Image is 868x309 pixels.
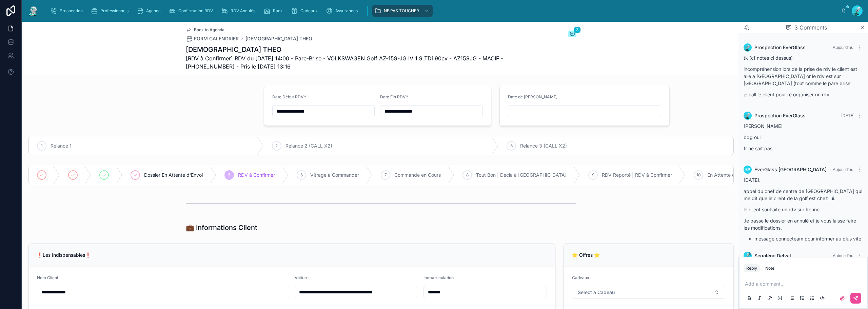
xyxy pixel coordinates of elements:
p: le client souhaite un rdv sur Renne. [744,206,863,213]
button: 3 [568,31,576,39]
span: Dossier En Attente d'Envoi [144,172,203,178]
span: Rack [273,8,283,14]
button: Reply [744,264,760,272]
span: Prospection EverGlass [754,112,806,119]
p: fr ne sait pas [744,145,863,152]
span: 5 [228,172,231,178]
a: Back to Agenda [186,27,224,33]
a: Agenda [135,5,165,17]
span: Vitrage à Commander [310,172,359,178]
span: Prospection [60,8,83,14]
span: Cadeaux [572,275,589,280]
span: 9 [592,172,594,178]
span: Tout Bon | Décla à [GEOGRAPHIC_DATA] [476,172,567,178]
p: [PERSON_NAME] [744,122,863,130]
span: Ségolène Delval [754,252,791,259]
span: Assurances [335,8,358,14]
span: Cadeaux [300,8,318,14]
span: ⭐ Offres ⭐ [572,252,600,258]
span: ❗Les Indispensables❗ [37,252,91,258]
span: Back to Agenda [194,27,224,33]
span: Relance 3 (CALL X2) [520,142,567,149]
span: 7 [384,172,387,178]
span: Select a Cadeau [578,289,615,296]
span: Prospection EverGlass [754,44,806,51]
p: Je passe le dossier en annulé et je vous laisse faire les modifications. [744,217,863,231]
img: App logo [27,5,39,16]
a: Rack [261,5,288,17]
span: [DATE] [841,113,854,118]
span: EverGlass [GEOGRAPHIC_DATA] [754,166,827,173]
span: Date Début RDV [272,94,304,99]
p: bdg oui [744,134,863,141]
span: FORM CALENDRIER [194,35,239,42]
span: Nom Client [37,275,58,280]
span: Aujourd’hui [833,45,854,50]
p: incompréhension lors de la prise de rdv le client est allé a [GEOGRAPHIC_DATA] or le rdv est sur ... [744,65,863,87]
span: Date de [PERSON_NAME] [508,94,557,99]
div: scrollable content [45,3,841,18]
a: Confirmation RDV [167,5,218,17]
span: Commande en Cours [394,172,441,178]
span: [RDV à Confirmer] RDV du [DATE] 14:00 - Pare-Brise - VOLKSWAGEN Golf AZ-159-JG IV 1.9 TDi 90cv - ... [186,54,526,71]
li: message connecteam pour informer au plus vite [754,235,863,242]
span: 6 [300,172,303,178]
p: je call le client pour ré organiser un rdv [744,91,863,98]
span: Immatriculation [423,275,454,280]
a: FORM CALENDRIER [186,35,239,42]
span: 10 [696,172,701,178]
span: 8 [466,172,469,178]
span: Aujourd’hui [833,253,854,258]
span: 3 [510,143,513,149]
span: 1 [41,143,43,149]
span: Relance 2 (CALL X2) [285,142,332,149]
span: RDV Annulés [231,8,255,14]
a: Cadeaux [289,5,322,17]
a: NE PAS TOUCHER [372,5,433,17]
span: 3 [574,26,581,33]
span: Relance 1 [51,142,72,149]
a: Prospection [48,5,87,17]
a: [DEMOGRAPHIC_DATA] THEO [245,35,312,42]
button: Select Button [572,286,725,299]
span: 3 Comments [794,23,827,32]
span: Agenda [146,8,161,14]
button: Note [763,264,777,272]
span: En Attente de Paiement [707,172,760,178]
h1: [DEMOGRAPHIC_DATA] THEO [186,45,526,54]
a: Professionnels [89,5,133,17]
span: NE PAS TOUCHER [384,8,419,14]
a: Assurances [324,5,362,17]
span: 2 [275,143,278,149]
span: RDV à Confirmer [238,172,275,178]
span: RDV Reporté | RDV à Confirmer [602,172,672,178]
span: Date Fin RDV [380,94,406,99]
span: Voiture [295,275,309,280]
span: Aujourd’hui [833,167,854,172]
p: tk (cf notes ci dessus) [744,54,863,61]
span: Confirmation RDV [178,8,213,14]
div: Note [765,266,774,271]
span: Professionnels [100,8,129,14]
a: RDV Annulés [219,5,260,17]
h1: 💼 Informations Client [186,223,257,232]
p: [DATE]. [744,176,863,184]
span: EP [745,167,750,172]
p: appel du chef de centre de [GEOGRAPHIC_DATA] qui me dit que le client de la golf est chez lui. [744,188,863,202]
